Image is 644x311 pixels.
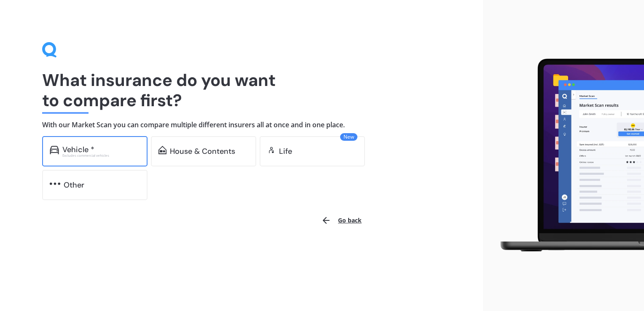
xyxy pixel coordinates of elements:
[50,146,59,154] img: car.f15378c7a67c060ca3f3.svg
[170,147,235,155] div: House & Contents
[42,121,441,129] h4: With our Market Scan you can compare multiple different insurers all at once and in one place.
[158,146,166,154] img: home-and-contents.b802091223b8502ef2dd.svg
[42,70,441,110] h1: What insurance do you want to compare first?
[62,154,140,157] div: Excludes commercial vehicles
[62,145,94,154] div: Vehicle *
[490,54,644,257] img: laptop.webp
[340,133,357,141] span: New
[316,210,367,231] button: Go back
[64,181,84,189] div: Other
[267,146,276,154] img: life.f720d6a2d7cdcd3ad642.svg
[279,147,292,155] div: Life
[50,180,60,188] img: other.81dba5aafe580aa69f38.svg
